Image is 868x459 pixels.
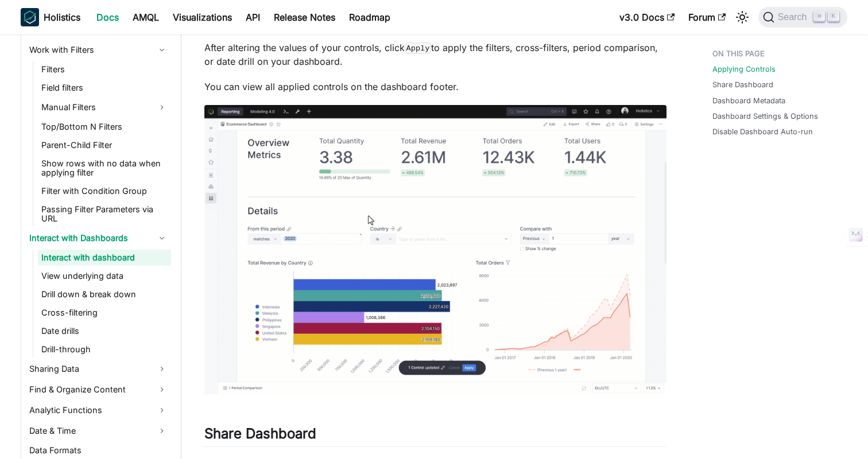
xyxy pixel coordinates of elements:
[613,8,681,26] a: v3.0 Docs
[405,42,431,54] code: Apply
[38,183,171,199] a: Filter with Condition Group
[166,8,239,26] a: Visualizations
[204,425,666,447] h2: Share Dashboard
[21,8,80,26] a: HolisticsHolistics
[38,155,171,181] a: Show rows with no data when applying filter
[733,8,751,26] button: Switch between dark and light mode (currently light mode)
[38,341,171,357] a: Drill-through
[38,201,171,227] a: Passing Filter Parameters via URL
[38,137,171,153] a: Parent-Child Filter
[828,11,839,22] kbd: K
[26,422,171,440] a: Date & Time
[44,10,80,24] b: Holistics
[26,442,171,458] a: Data Formats
[38,250,171,266] a: Interact with dashboard
[9,34,181,459] nav: Docs sidebar
[204,80,666,94] p: You can view all applied controls on the dashboard footer.
[90,8,126,26] a: Docs
[342,8,397,26] a: Roadmap
[712,111,818,122] a: Dashboard Settings & Options
[38,80,171,96] a: Field filters
[712,126,813,137] a: Disable Dashboard Auto-run
[21,8,39,26] img: Holistics
[38,98,171,116] a: Manual Filters
[38,323,171,339] a: Date drills
[758,7,847,28] button: Search (Command+K)
[813,11,825,22] kbd: ⌘
[239,8,267,26] a: API
[38,268,171,284] a: View underlying data
[38,61,171,77] a: Filters
[126,8,166,26] a: AMQL
[38,305,171,321] a: Cross-filtering
[38,286,171,302] a: Drill down & break down
[712,95,785,106] a: Dashboard Metadata
[712,79,773,90] a: Share Dashboard
[26,360,171,378] a: Sharing Data
[26,401,171,419] a: Analytic Functions
[26,41,171,59] a: Work with Filters
[26,229,171,247] a: Interact with Dashboards
[774,12,814,22] span: Search
[204,41,666,68] p: After altering the values of your controls, click to apply the filters, cross-filters, period com...
[38,119,171,135] a: Top/Bottom N Filters
[267,8,342,26] a: Release Notes
[26,380,171,399] a: Find & Organize Content
[712,64,776,75] a: Applying Controls
[681,8,733,26] a: Forum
